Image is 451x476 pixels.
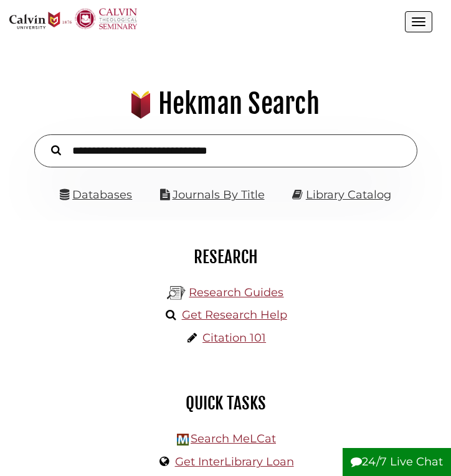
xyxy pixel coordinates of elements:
h1: Hekman Search [16,87,435,121]
img: Hekman Library Logo [167,284,186,302]
a: Journals By Title [173,188,265,202]
a: Search MeLCat [191,432,276,446]
a: Get Research Help [182,308,287,322]
img: Hekman Library Logo [177,434,189,446]
h2: Quick Tasks [19,393,432,414]
a: Databases [60,188,132,202]
a: Library Catalog [306,188,391,202]
a: Research Guides [189,286,283,299]
img: Calvin Theological Seminary [75,8,137,29]
a: Citation 101 [202,331,266,345]
button: Open the menu [405,11,432,32]
i: Search [51,145,61,156]
h2: Research [19,246,432,268]
button: Search [45,142,67,157]
a: Get InterLibrary Loan [175,455,294,469]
